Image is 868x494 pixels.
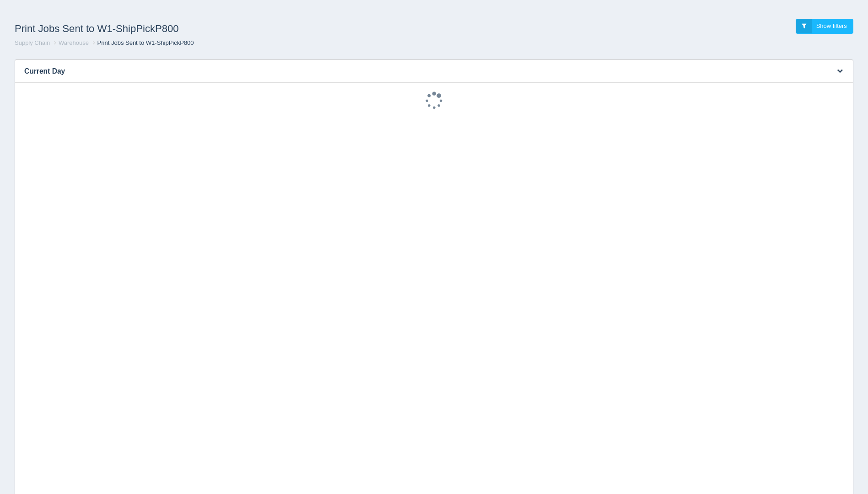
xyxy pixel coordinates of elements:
[796,19,853,34] a: Show filters
[59,39,89,46] a: Warehouse
[15,60,825,83] h3: Current Day
[816,22,847,29] span: Show filters
[15,39,50,46] a: Supply Chain
[15,19,434,39] h1: Print Jobs Sent to W1-ShipPickP800
[91,39,194,48] li: Print Jobs Sent to W1-ShipPickP800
